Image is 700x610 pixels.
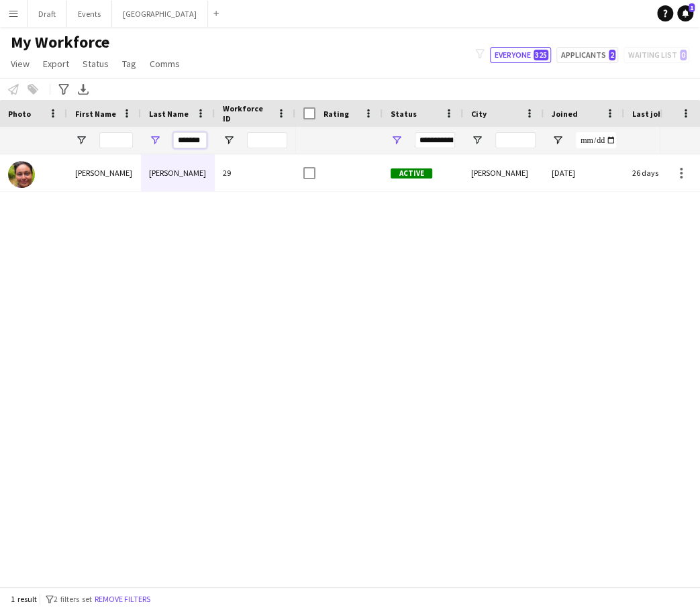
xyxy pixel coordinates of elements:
span: Tag [122,58,136,70]
button: Open Filter Menu [223,134,235,146]
button: Applicants2 [556,47,618,63]
div: [PERSON_NAME] [141,154,215,191]
span: 2 [609,50,615,60]
button: Open Filter Menu [75,134,87,146]
button: Open Filter Menu [391,134,403,146]
span: First Name [75,109,116,119]
span: Last job [632,109,662,119]
span: View [11,58,30,70]
div: 29 [215,154,295,191]
span: Status [391,109,417,119]
button: Draft [28,1,67,27]
button: Everyone325 [490,47,551,63]
button: [GEOGRAPHIC_DATA] [112,1,208,27]
a: Tag [117,55,142,72]
app-action-btn: Advanced filters [56,81,72,97]
span: Rating [323,109,349,119]
span: Comms [150,58,180,70]
button: Open Filter Menu [471,134,483,146]
a: View [5,55,35,72]
span: Active [391,168,432,179]
span: My Workforce [11,32,109,52]
span: 2 filters set [54,594,92,604]
div: [PERSON_NAME] [463,154,544,191]
app-action-btn: Export XLSX [75,81,91,97]
span: Joined [552,109,578,119]
a: Export [38,55,74,72]
span: Export [43,58,69,70]
input: City Filter Input [495,132,536,148]
input: Joined Filter Input [576,132,616,148]
input: First Name Filter Input [99,132,133,148]
img: Karen Bartley Beal [8,161,35,188]
button: Remove filters [92,592,153,607]
a: Status [77,55,114,72]
button: Events [67,1,112,27]
a: Comms [144,55,185,72]
span: Photo [8,109,31,119]
button: Open Filter Menu [552,134,564,146]
div: [DATE] [544,154,624,191]
a: 1 [677,5,693,21]
input: Workforce ID Filter Input [247,132,287,148]
span: Last Name [149,109,189,119]
span: 325 [534,50,548,60]
span: 1 [689,3,695,12]
div: [PERSON_NAME] [67,154,141,191]
span: Status [83,58,109,70]
span: Workforce ID [223,103,271,123]
input: Last Name Filter Input [173,132,207,148]
button: Open Filter Menu [149,134,161,146]
span: City [471,109,487,119]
